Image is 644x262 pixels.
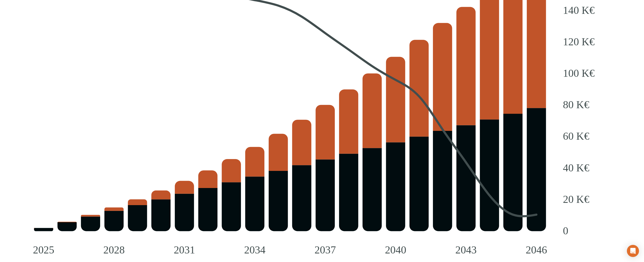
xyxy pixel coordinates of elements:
[563,130,589,142] tspan: 60 K€
[563,225,568,237] tspan: 0
[526,244,547,256] tspan: 2046
[563,99,589,110] tspan: 80 K€
[627,245,639,257] div: Open Intercom Messenger
[103,244,125,256] tspan: 2028
[563,193,589,205] tspan: 20 K€
[563,4,595,16] tspan: 140 K€
[455,244,477,256] tspan: 2043
[33,244,54,256] tspan: 2025
[174,244,195,256] tspan: 2031
[563,35,595,47] tspan: 120 K€
[563,162,589,173] tspan: 40 K€
[385,244,406,256] tspan: 2040
[244,244,265,256] tspan: 2034
[314,244,336,256] tspan: 2037
[563,67,595,79] tspan: 100 K€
